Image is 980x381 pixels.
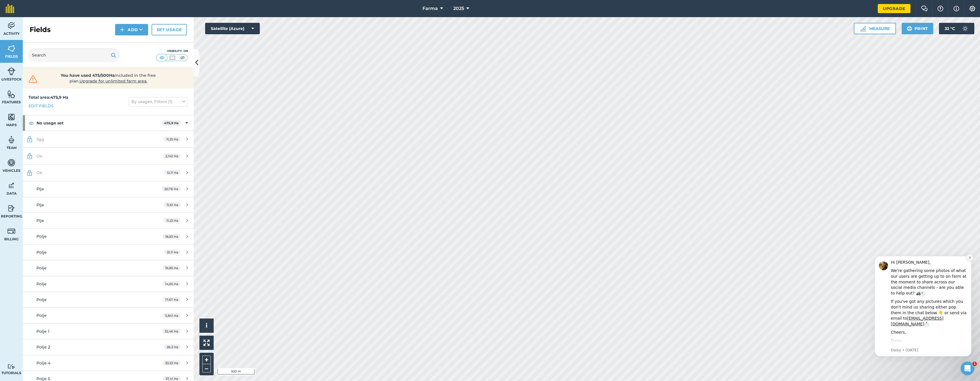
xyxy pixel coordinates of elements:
a: Plje20,76 Ha [23,181,194,197]
h2: Fields [30,25,51,34]
img: svg+xml;base64,PHN2ZyB4bWxucz0iaHR0cDovL3d3dy53My5vcmcvMjAwMC9zdmciIHdpZHRoPSI1MCIgaGVpZ2h0PSI0MC... [158,55,166,61]
span: 17,67 Ha [163,297,181,302]
div: Visibility: On [156,49,188,53]
button: Print [902,23,934,34]
img: svg+xml;base64,PHN2ZyB4bWxucz0iaHR0cDovL3d3dy53My5vcmcvMjAwMC9zdmciIHdpZHRoPSI1NiIgaGVpZ2h0PSI2MC... [7,90,15,98]
span: 2,142 Ha [163,154,181,158]
span: Plje [36,202,44,207]
a: Set usage [152,24,187,35]
img: Four arrows, one pointing top left, one top right, one bottom right and the last bottom left [203,340,210,346]
a: Jgg11,25 Ha [23,131,194,148]
img: svg+xml;base64,PHN2ZyB4bWxucz0iaHR0cDovL3d3dy53My5vcmcvMjAwMC9zdmciIHdpZHRoPSI1NiIgaGVpZ2h0PSI2MC... [7,113,15,121]
button: Satellite (Azure) [205,23,260,34]
span: 18,83 Ha [163,234,181,239]
span: 31,11 Ha [164,250,181,255]
a: Polje 226,3 Ha [23,339,194,355]
img: svg+xml;base64,PHN2ZyB4bWxucz0iaHR0cDovL3d3dy53My5vcmcvMjAwMC9zdmciIHdpZHRoPSIxOSIgaGVpZ2h0PSIyNC... [907,25,912,32]
img: Ruler icon [860,26,866,31]
span: Ok [36,170,42,175]
img: svg+xml;base64,PHN2ZyB4bWxucz0iaHR0cDovL3d3dy53My5vcmcvMjAwMC9zdmciIHdpZHRoPSIzMiIgaGVpZ2h0PSIzMC... [27,75,39,83]
a: Plje11,23 Ha [23,213,194,228]
button: 32 °C [939,23,974,34]
img: svg+xml;base64,PHN2ZyB4bWxucz0iaHR0cDovL3d3dy53My5vcmcvMjAwMC9zdmciIHdpZHRoPSIxNyIgaGVpZ2h0PSIxNy... [954,5,959,12]
strong: You have used 475/500Ha [61,73,115,78]
span: Upgrade for unlimited farm area. [79,78,147,84]
img: svg+xml;base64,PD94bWwgdmVyc2lvbj0iMS4wIiBlbmNvZGluZz0idXRmLTgiPz4KPCEtLSBHZW5lcmF0b3I6IEFkb2JlIE... [7,204,15,213]
img: svg+xml;base64,PD94bWwgdmVyc2lvbj0iMS4wIiBlbmNvZGluZz0idXRmLTgiPz4KPCEtLSBHZW5lcmF0b3I6IEFkb2JlIE... [7,67,15,76]
span: 37,41 Ha [163,376,181,381]
button: By usages, Filters (1) [129,97,188,106]
span: Jgg [36,137,44,142]
a: Polje 132,46 Ha [23,324,194,339]
img: svg+xml;base64,PHN2ZyB4bWxucz0iaHR0cDovL3d3dy53My5vcmcvMjAwMC9zdmciIHdpZHRoPSIxOCIgaGVpZ2h0PSIyNC... [29,120,34,126]
span: Farma [422,5,438,12]
span: Polje 2 [36,344,50,350]
img: svg+xml;base64,PD94bWwgdmVyc2lvbj0iMS4wIiBlbmNvZGluZz0idXRmLTgiPz4KPCEtLSBHZW5lcmF0b3I6IEFkb2JlIE... [959,23,971,34]
button: + [202,356,211,364]
img: svg+xml;base64,PD94bWwgdmVyc2lvbj0iMS4wIiBlbmNvZGluZz0idXRmLTgiPz4KPCEtLSBHZW5lcmF0b3I6IEFkb2JlIE... [7,136,15,144]
a: Edit fields [28,103,54,109]
img: svg+xml;base64,PHN2ZyB4bWxucz0iaHR0cDovL3d3dy53My5vcmcvMjAwMC9zdmciIHdpZHRoPSI1NiIgaGVpZ2h0PSI2MC... [7,44,15,53]
span: Plje [36,218,44,223]
img: fieldmargin Logo [6,4,14,13]
button: Measure [854,23,896,34]
a: Polje17,67 Ha [23,292,194,307]
a: Polje 433,53 Ha [23,355,194,371]
img: svg+xml;base64,PHN2ZyB4bWxucz0iaHR0cDovL3d3dy53My5vcmcvMjAwMC9zdmciIHdpZHRoPSI1MCIgaGVpZ2h0PSI0MC... [169,55,176,61]
strong: No usage set [36,115,162,131]
a: Polje31,11 Ha [23,245,194,260]
span: included in the free plan . [48,72,169,84]
span: Polje [36,234,47,239]
a: Ok2,142 Ha [23,148,194,164]
a: You have used 475/500Haincluded in the free plan.Upgrade for unlimited farm area. [27,72,189,84]
span: Polje [36,265,47,271]
img: A question mark icon [937,6,944,11]
span: Polje 1 [36,329,49,334]
button: – [202,364,211,372]
img: svg+xml;base64,PHN2ZyB4bWxucz0iaHR0cDovL3d3dy53My5vcmcvMjAwMC9zdmciIHdpZHRoPSIxNCIgaGVpZ2h0PSIyNC... [120,26,124,33]
button: Add [115,24,148,35]
span: 32,46 Ha [162,329,181,334]
span: 20,76 Ha [162,186,181,191]
a: Polje19,85 Ha [23,260,194,276]
img: Two speech bubbles overlapping with the left bubble in the forefront [921,6,928,11]
a: Polje18,83 Ha [23,229,194,244]
span: Polje 4 [36,360,50,366]
span: Polje [36,297,47,302]
img: svg+xml;base64,PD94bWwgdmVyc2lvbj0iMS4wIiBlbmNvZGluZz0idXRmLTgiPz4KPCEtLSBHZW5lcmF0b3I6IEFkb2JlIE... [7,364,15,369]
span: 32 ° C [945,23,955,34]
span: 5,841 Ha [163,313,181,318]
iframe: Intercom notifications message [866,247,980,366]
strong: 475,9 Ha [164,121,179,125]
img: A cog icon [969,6,976,11]
span: 33,53 Ha [163,360,181,365]
span: 14,65 Ha [163,281,181,286]
iframe: Intercom live chat [961,362,974,375]
a: Polje5,841 Ha [23,308,194,323]
span: 12,11 Ha [164,170,181,175]
span: i [206,322,207,329]
img: svg+xml;base64,PHN2ZyB4bWxucz0iaHR0cDovL3d3dy53My5vcmcvMjAwMC9zdmciIHdpZHRoPSI1MCIgaGVpZ2h0PSI0MC... [179,55,186,61]
span: Ok [36,154,42,159]
input: Search [28,48,120,62]
a: Polje14,65 Ha [23,276,194,292]
strong: Total area : 475,9 Ha [28,95,68,100]
span: Polje [36,281,47,287]
span: Plje [36,186,44,191]
div: No usage set475,9 Ha [23,115,194,131]
span: 11,61 Ha [164,202,181,207]
a: Plje11,61 Ha [23,197,194,213]
img: svg+xml;base64,PD94bWwgdmVyc2lvbj0iMS4wIiBlbmNvZGluZz0idXRmLTgiPz4KPCEtLSBHZW5lcmF0b3I6IEFkb2JlIE... [7,158,15,167]
img: svg+xml;base64,PD94bWwgdmVyc2lvbj0iMS4wIiBlbmNvZGluZz0idXRmLTgiPz4KPCEtLSBHZW5lcmF0b3I6IEFkb2JlIE... [7,181,15,190]
a: Ok12,11 Ha [23,165,194,181]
